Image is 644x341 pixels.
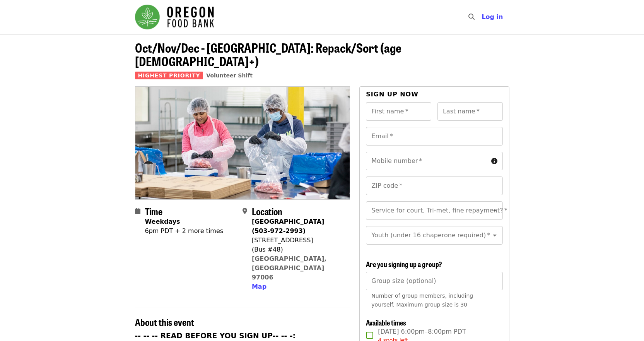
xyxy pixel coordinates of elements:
[489,205,500,216] button: Open
[135,38,401,70] span: Oct/Nov/Dec - [GEOGRAPHIC_DATA]: Repack/Sort (age [DEMOGRAPHIC_DATA]+)
[135,332,296,340] strong: -- -- -- READ BEFORE YOU SIGN UP-- -- -:
[475,9,509,25] button: Log in
[135,5,214,29] img: Oregon Food Bank - Home
[252,255,327,281] a: [GEOGRAPHIC_DATA], [GEOGRAPHIC_DATA] 97006
[252,245,344,254] div: (Bus #48)
[252,218,324,235] strong: [GEOGRAPHIC_DATA] (503-972-2993)
[206,72,253,79] a: Volunteer Shift
[252,236,344,245] div: [STREET_ADDRESS]
[135,207,140,215] i: calendar icon
[479,8,485,26] input: Search
[366,91,419,98] span: Sign up now
[252,204,282,218] span: Location
[437,102,503,121] input: Last name
[252,283,266,290] span: Map
[366,127,502,146] input: Email
[145,204,162,218] span: Time
[366,317,406,327] span: Available times
[135,315,194,329] span: About this event
[145,218,180,225] strong: Weekdays
[252,282,266,291] button: Map
[482,13,503,21] span: Log in
[366,259,442,269] span: Are you signing up a group?
[468,13,475,21] i: search icon
[135,87,350,199] img: Oct/Nov/Dec - Beaverton: Repack/Sort (age 10+) organized by Oregon Food Bank
[366,176,502,195] input: ZIP code
[366,102,431,121] input: First name
[366,272,502,290] input: [object Object]
[489,230,500,241] button: Open
[145,226,224,236] div: 6pm PDT + 2 more times
[243,207,247,215] i: map-marker-alt icon
[366,152,488,170] input: Mobile number
[491,158,497,165] i: circle-info icon
[371,293,473,308] span: Number of group members, including yourself. Maximum group size is 30
[135,72,203,79] span: Highest Priority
